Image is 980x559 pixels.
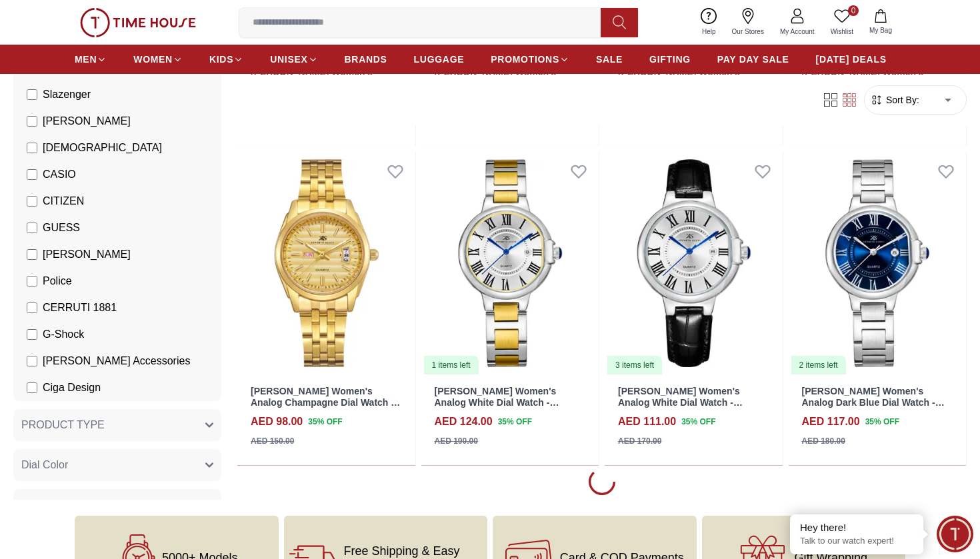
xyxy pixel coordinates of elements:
p: Talk to our watch expert! [800,536,913,547]
span: My Account [775,27,820,37]
div: 2 items left [791,356,846,374]
span: [PERSON_NAME] Accessories [43,353,190,369]
input: Police [27,276,37,286]
button: My Bag [861,7,900,38]
span: 35 % OFF [865,416,899,428]
span: Sort By: [883,93,919,107]
span: 35 % OFF [681,416,715,428]
input: GUESS [27,223,37,233]
a: MEN [75,47,107,71]
span: Dial Color [21,457,68,473]
a: [DATE] DEALS [816,47,887,71]
span: CASIO [43,167,76,183]
a: Help [694,5,724,39]
span: Case Color [21,497,75,513]
div: AED 190.00 [435,435,478,447]
a: Our Stores [724,5,772,39]
div: Hey there! [800,521,913,534]
span: [PERSON_NAME] [43,247,131,263]
h4: AED 111.00 [618,414,676,430]
a: KIDS [209,47,243,71]
span: PRODUCT TYPE [21,417,105,433]
span: WOMEN [133,53,173,66]
input: G-Shock [27,329,37,340]
span: GUESS [43,220,80,236]
div: 1 items left [424,356,479,374]
a: PROMOTIONS [491,47,569,71]
span: GIFTING [649,53,691,66]
a: [PERSON_NAME] Women's Analog Dark Blue Dial Watch - K23553-SBSN [802,386,945,419]
a: UNISEX [270,47,317,71]
input: CASIO [27,169,37,180]
span: UNISEX [270,53,307,66]
span: My Bag [864,25,897,35]
span: 35 % OFF [498,416,532,428]
span: Slazenger [43,87,91,103]
input: [PERSON_NAME] [27,116,37,127]
div: 3 items left [607,356,662,374]
span: KIDS [209,53,233,66]
img: Kenneth Scott Women's Analog Dark Blue Dial Watch - K23553-SBSN [789,151,967,375]
img: ... [80,8,196,37]
div: Chat Widget [937,516,973,552]
a: GIFTING [649,47,691,71]
input: [PERSON_NAME] [27,249,37,260]
img: Kenneth Scott Women's Analog White Dial Watch - K23553-SLBW [605,151,783,375]
h4: AED 117.00 [802,414,860,430]
span: MEN [75,53,97,66]
a: [PERSON_NAME] Women's Analog Champagne Dial Watch - K23554-GBGC [251,386,400,419]
span: Police [43,273,72,289]
div: AED 180.00 [802,435,845,447]
span: Our Stores [727,27,769,37]
span: Ciga Design [43,380,101,396]
button: PRODUCT TYPE [13,409,221,441]
a: 0Wishlist [823,5,861,39]
button: Dial Color [13,449,221,481]
span: SALE [596,53,623,66]
img: Kenneth Scott Women's Analog Champagne Dial Watch - K23554-GBGC [237,151,415,375]
a: [PERSON_NAME] Women's Analog White Dial Watch - K23553-SLBW [618,386,743,419]
a: [PERSON_NAME] Women's Analog White Dial Watch - K23553-TBTW [435,386,559,419]
a: BRANDS [345,47,387,71]
img: Kenneth Scott Women's Analog White Dial Watch - K23553-TBTW [421,151,599,375]
button: Sort By: [870,93,919,107]
a: LUGGAGE [414,47,465,71]
input: Ciga Design [27,382,37,393]
span: [DATE] DEALS [816,53,887,66]
a: WOMEN [133,47,183,71]
span: 0 [848,5,859,16]
span: CERRUTI 1881 [43,300,117,316]
span: [PERSON_NAME] [43,113,131,129]
h4: AED 98.00 [251,414,303,430]
span: CITIZEN [43,193,84,209]
input: CERRUTI 1881 [27,302,37,313]
h4: AED 124.00 [435,414,493,430]
div: AED 170.00 [618,435,661,447]
span: BRANDS [345,53,387,66]
a: SALE [596,47,623,71]
input: [PERSON_NAME] Accessories [27,356,37,366]
span: [DEMOGRAPHIC_DATA] [43,140,162,156]
a: Kenneth Scott Women's Analog White Dial Watch - K23553-SLBW3 items left [605,151,783,375]
a: PAY DAY SALE [717,47,789,71]
button: Case Color [13,489,221,521]
span: 35 % OFF [308,416,342,428]
a: Kenneth Scott Women's Analog Dark Blue Dial Watch - K23553-SBSN2 items left [789,151,967,375]
a: Kenneth Scott Women's Analog White Dial Watch - K23553-TBTW1 items left [421,151,599,375]
span: PAY DAY SALE [717,53,789,66]
span: PROMOTIONS [491,53,559,66]
div: AED 150.00 [251,435,294,447]
span: G-Shock [43,326,84,342]
input: CITIZEN [27,196,37,207]
input: Slazenger [27,89,37,100]
span: Wishlist [825,27,859,37]
input: [DEMOGRAPHIC_DATA] [27,143,37,153]
span: Help [697,27,721,37]
span: LUGGAGE [414,53,465,66]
